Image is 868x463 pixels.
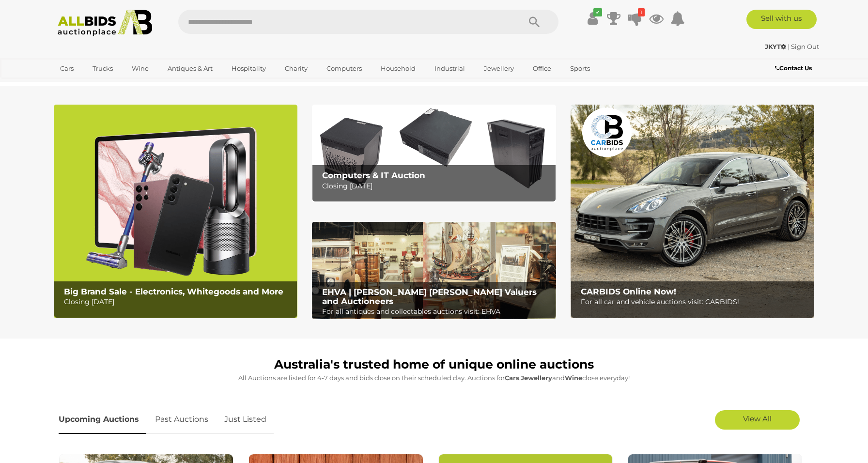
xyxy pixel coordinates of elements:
img: Computers & IT Auction [312,105,556,202]
a: Household [374,61,422,77]
strong: Wine [565,374,582,382]
b: EHVA | [PERSON_NAME] [PERSON_NAME] Valuers and Auctioneers [322,287,537,306]
strong: JKYT [765,43,786,50]
a: [GEOGRAPHIC_DATA] [54,77,135,93]
a: Antiques & Art [161,61,219,77]
a: EHVA | Evans Hastings Valuers and Auctioneers EHVA | [PERSON_NAME] [PERSON_NAME] Valuers and Auct... [312,222,556,320]
a: Charity [279,61,314,77]
img: EHVA | Evans Hastings Valuers and Auctioneers [312,222,556,320]
i: 1 [638,8,645,16]
a: Wine [125,61,155,77]
a: Past Auctions [148,405,216,434]
a: Upcoming Auctions [59,405,146,434]
a: Contact Us [775,63,814,74]
span: | [788,43,790,50]
strong: Cars [505,374,519,382]
img: CARBIDS Online Now! [571,105,814,318]
p: All Auctions are listed for 4-7 days and bids close on their scheduled day. Auctions for , and cl... [59,372,809,384]
a: Jewellery [478,61,520,77]
a: Sign Out [791,43,819,50]
span: View All [743,414,772,423]
strong: Jewellery [521,374,552,382]
a: CARBIDS Online Now! CARBIDS Online Now! For all car and vehicle auctions visit: CARBIDS! [571,105,814,318]
a: ✔ [585,10,600,27]
b: CARBIDS Online Now! [581,287,676,296]
h1: Australia's trusted home of unique online auctions [59,358,809,371]
button: Search [510,10,558,34]
a: Computers & IT Auction Computers & IT Auction Closing [DATE] [312,105,556,202]
a: Hospitality [225,61,272,77]
b: Computers & IT Auction [322,170,425,180]
a: Office [527,61,558,77]
b: Contact Us [775,64,812,72]
a: Industrial [428,61,471,77]
p: Closing [DATE] [64,296,292,308]
p: For all antiques and collectables auctions visit: EHVA [322,306,550,318]
a: Cars [54,61,80,77]
a: Sports [564,61,596,77]
a: Sell with us [746,10,817,29]
p: For all car and vehicle auctions visit: CARBIDS! [581,296,809,308]
img: Allbids.com.au [52,10,157,36]
i: ✔ [593,8,602,16]
a: Computers [320,61,368,77]
a: Big Brand Sale - Electronics, Whitegoods and More Big Brand Sale - Electronics, Whitegoods and Mo... [54,105,297,318]
a: 1 [628,10,642,27]
a: JKYT [765,43,788,50]
a: View All [715,410,800,430]
a: Just Listed [217,405,274,434]
img: Big Brand Sale - Electronics, Whitegoods and More [54,105,297,318]
p: Closing [DATE] [322,180,550,192]
b: Big Brand Sale - Electronics, Whitegoods and More [64,287,283,296]
a: Trucks [86,61,119,77]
